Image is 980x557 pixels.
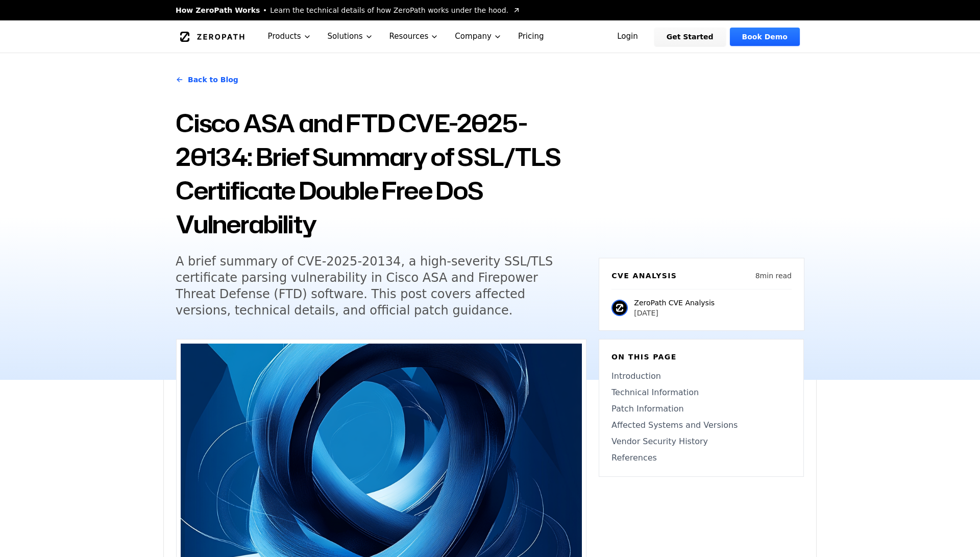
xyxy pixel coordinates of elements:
[320,20,381,53] button: Solutions
[176,5,260,15] span: How ZeroPath Works
[634,308,715,318] p: [DATE]
[634,298,715,308] p: ZeroPath CVE Analysis
[654,28,726,46] a: Get Started
[510,20,552,53] a: Pricing
[611,271,677,281] h6: CVE Analysis
[611,370,791,382] a: Introduction
[611,452,791,464] a: References
[611,419,791,431] a: Affected Systems and Versions
[163,20,817,53] nav: Global
[270,5,508,15] span: Learn the technical details of how ZeroPath works under the hood.
[176,65,238,94] a: Back to Blog
[381,20,447,53] button: Resources
[611,403,791,415] a: Patch Information
[611,352,791,362] h6: On this page
[605,28,650,46] a: Login
[176,253,568,319] h5: A brief summary of CVE-2025-20134, a high-severity SSL/TLS certificate parsing vulnerability in C...
[611,386,791,399] a: Technical Information
[611,435,791,448] a: Vendor Security History
[447,20,510,53] button: Company
[611,300,628,316] img: ZeroPath CVE Analysis
[176,5,521,15] a: How ZeroPath WorksLearn the technical details of how ZeroPath works under the hood.
[176,106,586,241] h1: Cisco ASA and FTD CVE-2025-20134: Brief Summary of SSL/TLS Certificate Double Free DoS Vulnerability
[730,28,800,46] a: Book Demo
[755,271,792,281] p: 8 min read
[260,20,320,53] button: Products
